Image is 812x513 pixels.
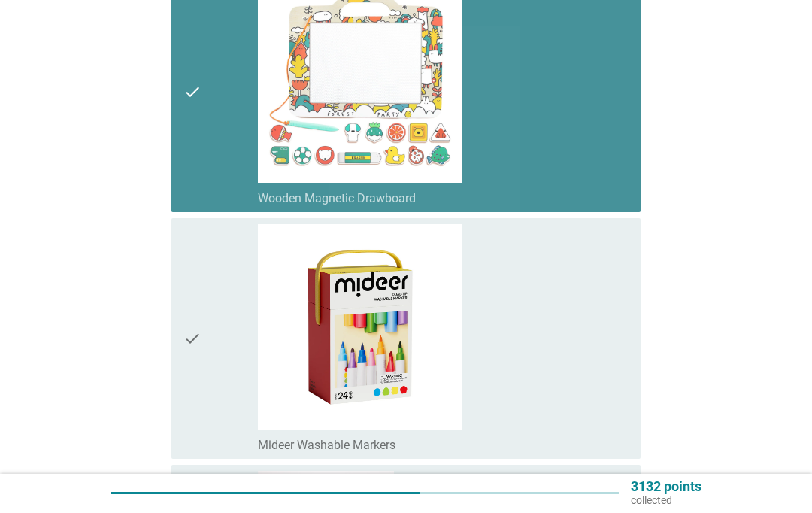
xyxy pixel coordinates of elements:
label: Wooden Magnetic Drawboard [258,191,416,206]
p: collected [631,493,701,507]
i: check [183,224,201,453]
label: Mideer Washable Markers [258,438,395,453]
p: 3132 points [631,480,701,493]
img: c1ba369e-9e29-44da-aed0-85aaabc50a30-Mideer-Washable-Markers.png [258,224,463,430]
